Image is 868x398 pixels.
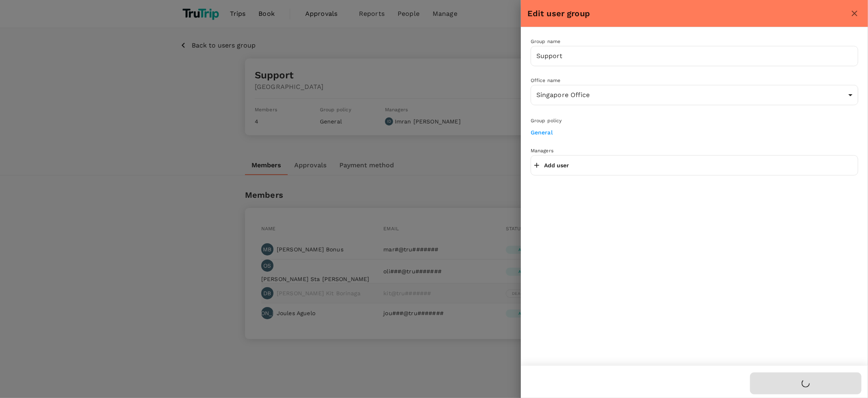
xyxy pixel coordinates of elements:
[848,6,861,20] button: close
[534,161,569,169] button: Add user
[531,39,561,44] span: Group name
[531,78,561,83] span: Office name
[531,118,562,123] span: Group policy
[531,129,553,136] a: General
[527,7,848,20] div: Edit user group
[544,161,569,169] p: Add user
[531,85,858,105] div: Singapore Office
[531,148,553,154] span: Managers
